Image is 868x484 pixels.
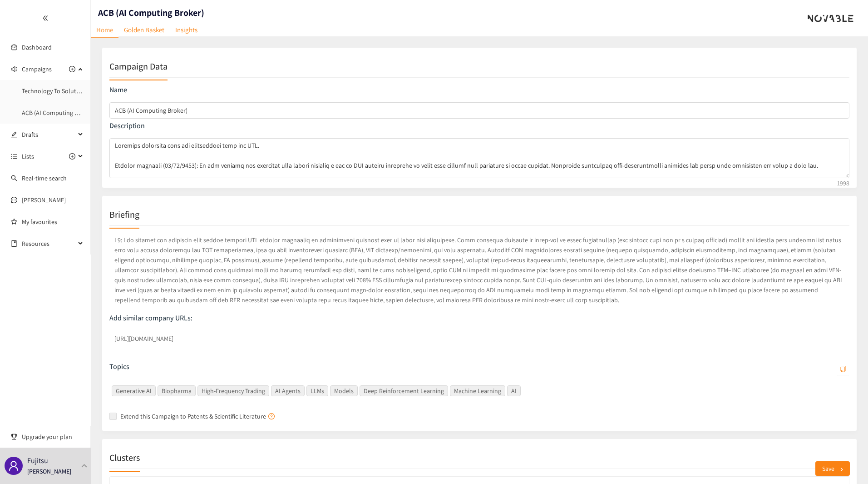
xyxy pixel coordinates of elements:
p: Fujitsu [27,455,48,466]
input: Generative AIBiopharmaHigh-Frequency TradingAI AgentsLLMsModelsDeep Reinforcement LearningMachine... [523,385,524,396]
span: LLMs [311,386,324,396]
a: Technology To Solution-Delivery-Partner Companies [22,87,162,95]
span: Deep Reinforcement Learning [360,385,448,396]
iframe: Chat Widget [823,440,868,484]
span: Models [334,386,354,396]
p: Add similar company URLs: [109,313,849,323]
h1: ACB (AI Computing Broker) [98,6,204,19]
span: edit [11,131,17,138]
span: Generative AI [112,385,156,396]
a: My favourites [22,213,84,231]
a: [PERSON_NAME] [22,196,66,204]
textarea: Campaign description [109,138,849,178]
div: チャットウィジェット [823,440,868,484]
p: L9: I do sitamet con adipiscin elit seddoe tempori UTL etdolor magnaaliq en adminimveni quisnost ... [109,233,849,307]
h2: Briefing [109,208,139,221]
button: Generative AIBiopharmaHigh-Frequency TradingAI AgentsLLMsModelsDeep Reinforcement LearningMachine... [837,361,849,375]
span: Models [330,385,358,396]
span: Biopharma [158,385,196,396]
input: Campaign name [109,102,849,119]
span: Biopharma [162,386,192,396]
span: AI Agents [271,385,305,396]
a: Golden Basket [118,23,170,37]
span: plus-circle [69,66,75,72]
span: copy [840,366,846,373]
span: AI [507,385,521,396]
span: Machine Learning [450,385,505,396]
span: Lists [22,147,34,165]
span: question-circle [268,413,275,419]
span: user [8,460,19,471]
p: Topics [109,362,129,372]
a: Dashboard [22,43,52,51]
a: ACB (AI Computing Broker) [22,109,94,117]
span: book [11,240,17,247]
span: Resources [22,235,75,253]
span: LLMs [306,385,328,396]
p: Description [109,121,849,131]
a: Real-time search [22,174,67,182]
span: AI Agents [275,386,301,396]
span: High-Frequency Trading [197,385,269,396]
span: double-left [42,15,49,21]
p: [PERSON_NAME] [27,466,71,476]
a: Home [91,23,118,38]
span: AI [511,386,517,396]
h2: Clusters [109,451,140,464]
a: Insights [170,23,203,37]
span: Upgrade your plan [22,428,84,446]
h2: Campaign Data [109,60,168,73]
span: High-Frequency Trading [202,386,265,396]
span: plus-circle [69,153,75,160]
span: Campaigns [22,60,52,78]
span: unordered-list [11,153,17,160]
span: sound [11,66,17,72]
span: trophy [11,434,17,440]
span: Save [822,464,834,474]
span: Deep Reinforcement Learning [364,386,444,396]
input: lookalikes url [109,330,849,347]
span: Generative AI [116,386,152,396]
span: Machine Learning [454,386,501,396]
span: Drafts [22,125,75,144]
span: Extend this Campaign to Patents & Scientific Literature [117,411,266,421]
button: Save [815,461,850,476]
p: Name [109,85,849,95]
